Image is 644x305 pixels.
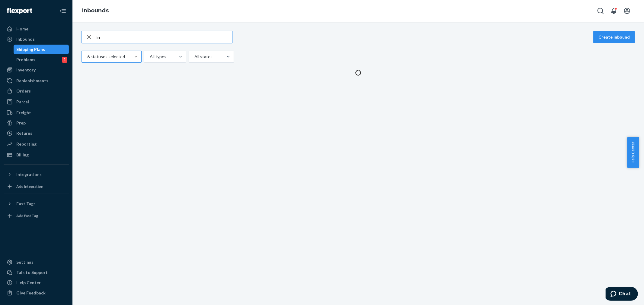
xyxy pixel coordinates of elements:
[77,2,114,20] ol: breadcrumbs
[62,57,67,63] div: 1
[17,46,45,52] div: Shipping Plans
[7,8,32,14] img: Flexport logo
[16,290,46,296] div: Give Feedback
[14,55,69,64] a: Problems1
[4,268,69,277] button: Talk to Support
[627,137,639,168] button: Help Center
[57,5,69,17] button: Close Navigation
[16,120,26,126] div: Prep
[594,5,607,17] button: Open Search Box
[4,34,69,44] a: Inbounds
[4,288,69,298] button: Give Feedback
[16,130,32,136] div: Returns
[4,118,69,128] a: Prep
[149,54,150,60] input: All types
[16,184,43,189] div: Add Integration
[16,201,36,207] div: Fast Tags
[16,213,38,218] div: Add Fast Tag
[16,171,42,178] div: Integrations
[4,170,69,179] button: Integrations
[4,128,69,138] a: Returns
[608,5,620,17] button: Open notifications
[16,36,35,42] div: Inbounds
[593,31,635,43] button: Create inbound
[621,5,633,17] button: Open account menu
[4,86,69,96] a: Orders
[16,259,34,265] div: Settings
[16,280,41,286] div: Help Center
[4,76,69,86] a: Replenishments
[16,141,37,147] div: Reporting
[4,65,69,75] a: Inventory
[82,7,109,14] a: Inbounds
[4,108,69,118] a: Freight
[16,26,28,32] div: Home
[16,78,48,84] div: Replenishments
[4,182,69,191] a: Add Integration
[16,88,31,94] div: Orders
[4,24,69,34] a: Home
[194,54,194,60] input: All states
[87,54,87,60] input: 6 statuses selected
[4,257,69,267] a: Settings
[4,278,69,288] a: Help Center
[4,97,69,107] a: Parcel
[16,269,48,275] div: Talk to Support
[4,199,69,209] button: Fast Tags
[14,45,69,54] a: Shipping Plans
[4,150,69,160] a: Billing
[17,57,36,63] div: Problems
[96,31,232,43] input: Search inbounds by name, destination, msku...
[4,211,69,221] a: Add Fast Tag
[16,67,36,73] div: Inventory
[16,99,29,105] div: Parcel
[4,139,69,149] a: Reporting
[606,287,638,302] iframe: Opens a widget where you can chat to one of our agents
[16,152,29,158] div: Billing
[16,110,31,116] div: Freight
